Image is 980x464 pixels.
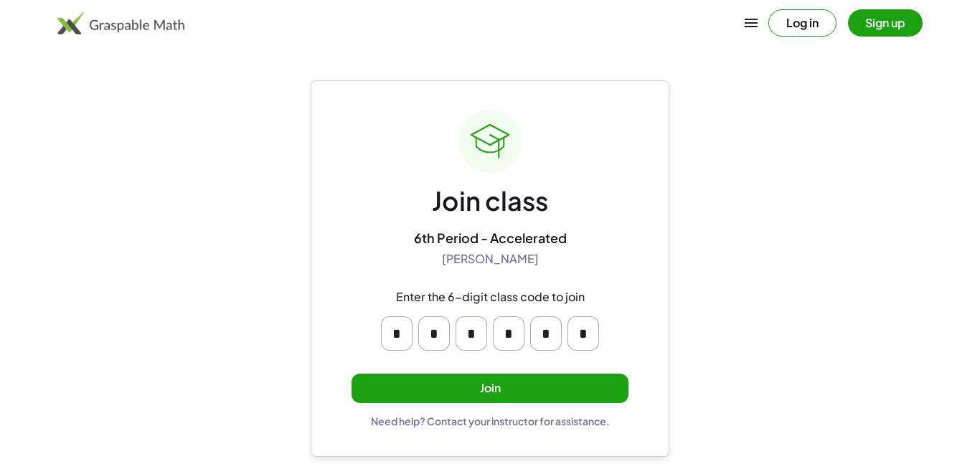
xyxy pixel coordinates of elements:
div: [PERSON_NAME] [442,252,539,267]
button: Log in [768,9,837,37]
button: Join [352,374,628,403]
button: Sign up [848,9,923,37]
div: 6th Period - Accelerated [414,229,567,246]
div: Join class [432,184,548,218]
div: Need help? Contact your instructor for assistance. [371,415,610,427]
div: Enter the 6-digit class code to join [396,290,585,305]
